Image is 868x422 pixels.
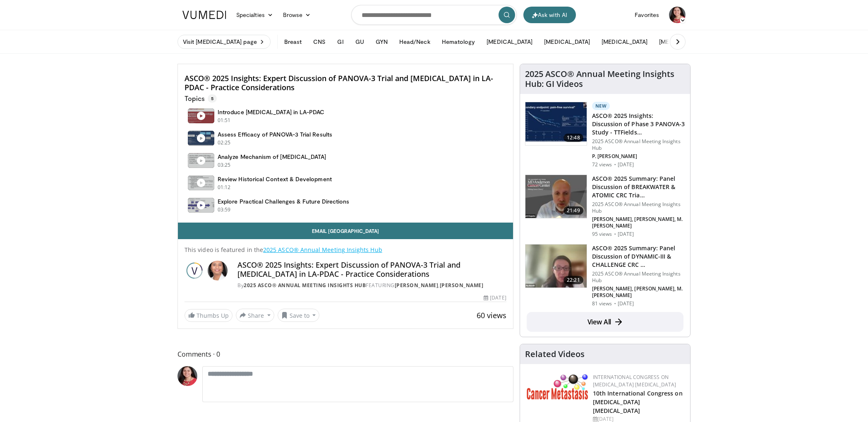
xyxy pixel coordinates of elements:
img: VuMedi Logo [182,11,226,19]
h4: Analyze Mechanism of [MEDICAL_DATA] [218,153,326,161]
button: Hematology [437,34,480,50]
img: 2025 ASCO® Annual Meeting Insights Hub [185,261,204,281]
h4: Review Historical Context & Development [218,175,332,183]
img: Avatar [669,7,686,23]
button: Share [236,309,274,322]
p: 95 views [592,231,612,237]
p: [DATE] [618,231,634,237]
h4: ASCO® 2025 Insights: Expert Discussion of PANOVA-3 Trial and [MEDICAL_DATA] in LA-PDAC - Practice... [237,261,506,278]
button: Breast [279,34,307,50]
a: 10th International Congress on [MEDICAL_DATA] [MEDICAL_DATA] [593,389,683,415]
p: [DATE] [618,161,634,168]
p: 02:25 [218,139,231,146]
span: 22:21 [563,276,583,284]
p: 2025 ASCO® Annual Meeting Insights Hub [592,271,685,284]
input: Search topics, interventions [351,5,517,25]
span: 12:48 [563,134,583,142]
p: 81 views [592,300,612,307]
p: 01:12 [218,184,231,191]
img: 6ff8bc22-9509-4454-a4f8-ac79dd3b8976.png.150x105_q85_autocrop_double_scale_upscale_version-0.2.png [527,374,589,400]
a: 22:21 ASCO® 2025 Summary: Panel Discussion of DYNAMIC-III & CHALLENGE CRC … 2025 ASCO® Annual Mee... [525,244,685,307]
a: Browse [278,7,316,23]
a: 2025 ASCO® Annual Meeting Insights Hub [263,246,382,254]
a: 12:48 New ASCO® 2025 Insights: Discussion of Phase 3 PANOVA-3 Study - TTFields… 2025 ASCO® Annual... [525,102,685,168]
span: Comments 0 [177,349,513,360]
a: 21:49 ASCO® 2025 Summary: Panel Discussion of BREAKWATER & ATOMIC CRC Tria… 2025 ASCO® Annual Mee... [525,175,685,237]
img: 2cfbf605-fadd-4770-bd07-90a968725ae8.150x105_q85_crop-smart_upscale.jpg [525,102,587,145]
h4: Related Videos [525,349,585,359]
p: 03:59 [218,206,231,213]
div: · [614,300,616,307]
h4: Explore Practical Challenges & Future Directions [218,198,349,205]
a: Thumbs Up [185,309,233,322]
p: 2025 ASCO® Annual Meeting Insights Hub [592,138,685,151]
button: CNS [308,34,331,50]
p: P. [PERSON_NAME] [592,153,685,160]
a: 2025 ASCO® Annual Meeting Insights Hub [244,282,366,289]
span: 21:49 [563,206,583,215]
h4: Assess Efficacy of PANOVA-3 Trial Results [218,131,332,138]
img: 5b1c5709-4668-4fdc-89c0-4570bb06615b.150x105_q85_crop-smart_upscale.jpg [525,175,587,218]
button: GU [350,34,369,50]
div: · [614,161,616,168]
h3: ASCO® 2025 Insights: Discussion of Phase 3 PANOVA-3 Study - TTFields… [592,112,685,137]
button: Head/Neck [394,34,435,50]
a: Email [GEOGRAPHIC_DATA] [178,223,513,239]
a: Favorites [630,7,664,23]
p: [PERSON_NAME], [PERSON_NAME], M. [PERSON_NAME] [592,216,685,229]
h3: ASCO® 2025 Summary: Panel Discussion of BREAKWATER & ATOMIC CRC Tria… [592,175,685,199]
button: [MEDICAL_DATA] [597,34,652,50]
div: · [614,231,616,237]
button: [MEDICAL_DATA] [654,34,710,50]
a: [PERSON_NAME] [440,282,484,289]
div: [DATE] [484,294,506,302]
button: Ask with AI [523,7,576,23]
a: Specialties [231,7,278,23]
p: 03:25 [218,161,231,169]
img: fb6dff34-b6f0-4792-9333-0ce662a89c17.150x105_q85_crop-smart_upscale.jpg [525,245,587,288]
p: [PERSON_NAME], [PERSON_NAME], M. [PERSON_NAME] [592,285,685,299]
h3: ASCO® 2025 Summary: Panel Discussion of DYNAMIC-III & CHALLENGE CRC … [592,244,685,269]
p: 72 views [592,161,612,168]
p: 2025 ASCO® Annual Meeting Insights Hub [592,201,685,214]
button: [MEDICAL_DATA] [482,34,537,50]
p: Topics [185,94,217,103]
a: View All [527,312,683,332]
p: 01:51 [218,117,231,124]
img: Avatar [177,366,197,386]
h4: Introduce [MEDICAL_DATA] in LA-PDAC [218,108,324,116]
span: 60 views [477,310,506,320]
p: [DATE] [618,300,634,307]
a: Visit [MEDICAL_DATA] page [177,35,271,49]
button: [MEDICAL_DATA] [539,34,595,50]
span: 5 [208,94,217,103]
h4: ASCO® 2025 Insights: Expert Discussion of PANOVA-3 Trial and [MEDICAL_DATA] in LA-PDAC - Practice... [185,74,506,92]
p: New [592,102,610,110]
button: GI [332,34,348,50]
h4: 2025 ASCO® Annual Meeting Insights Hub: GI Videos [525,69,685,89]
a: [PERSON_NAME] [395,282,439,289]
p: This video is featured in the [185,246,506,254]
button: Save to [278,309,320,322]
div: By FEATURING , [237,282,506,289]
button: GYN [371,34,393,50]
img: Avatar [208,261,228,281]
a: International Congress on [MEDICAL_DATA] [MEDICAL_DATA] [593,374,676,388]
